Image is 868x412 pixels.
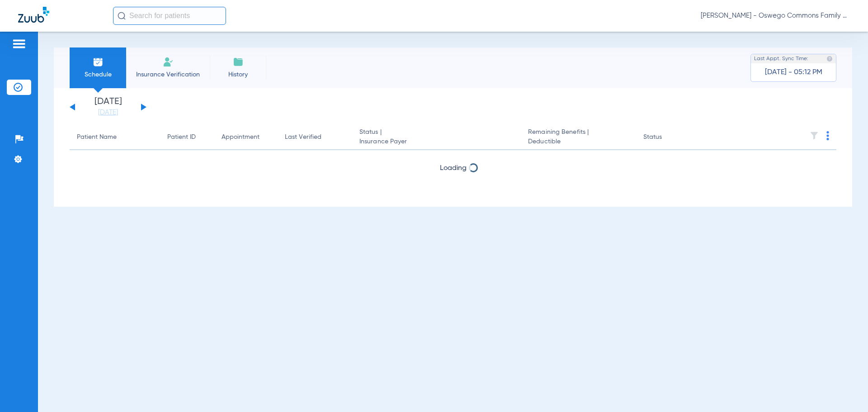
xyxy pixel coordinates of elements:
span: Loading [440,165,467,172]
span: [DATE] - 05:12 PM [765,68,822,77]
input: Search for patients [113,7,226,25]
span: Insurance Payer [359,137,514,147]
img: filter.svg [810,131,819,140]
img: Zuub Logo [18,7,49,23]
img: Schedule [93,57,104,67]
span: Last Appt. Sync Time: [754,54,808,63]
img: group-dot-blue.svg [826,131,829,140]
span: [PERSON_NAME] - Oswego Commons Family Dental [701,11,850,20]
div: Patient Name [77,133,153,142]
th: Status | [352,125,521,150]
img: Search Icon [118,12,126,20]
img: History [233,57,244,67]
div: Patient Name [77,133,117,142]
div: Appointment [222,133,259,142]
div: Last Verified [285,133,345,142]
img: last sync help info [826,56,833,62]
div: Last Verified [285,133,321,142]
div: Patient ID [167,133,196,142]
span: Schedule [76,70,119,79]
span: Deductible [528,137,628,147]
img: Manual Insurance Verification [163,57,174,67]
a: [DATE] [81,108,135,117]
span: History [217,70,259,79]
div: Appointment [222,133,270,142]
div: Patient ID [167,133,207,142]
th: Remaining Benefits | [521,125,636,150]
th: Status [636,125,697,150]
span: Insurance Verification [133,70,203,79]
img: hamburger-icon [12,38,26,49]
li: [DATE] [81,97,135,117]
